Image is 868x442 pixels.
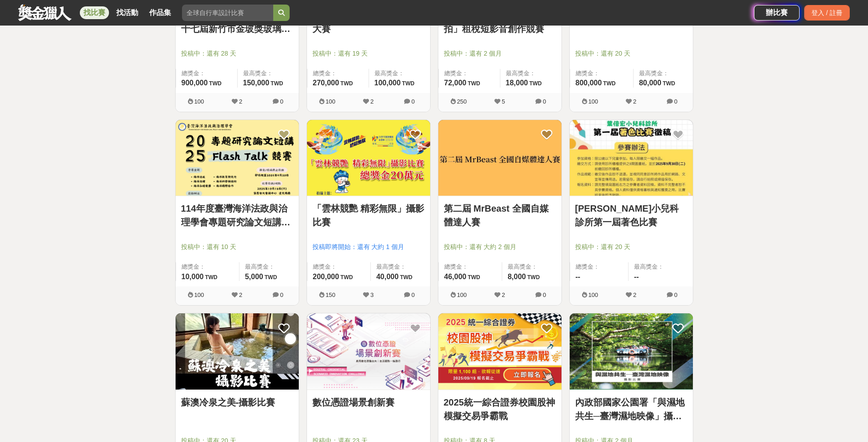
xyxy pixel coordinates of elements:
[181,395,293,409] a: 蘇澳冷泉之美-攝影比賽
[374,79,401,87] span: 100,000
[313,79,339,87] span: 270,000
[313,273,339,281] span: 200,000
[239,291,242,298] span: 2
[468,274,480,281] span: TWD
[444,69,494,78] span: 總獎金：
[326,291,336,298] span: 150
[457,291,467,298] span: 100
[243,69,293,78] span: 最高獎金：
[376,262,425,271] span: 最高獎金：
[194,98,204,105] span: 100
[182,5,273,21] input: 全球自行車設計比賽
[176,120,299,196] img: Cover Image
[374,69,425,78] span: 最高獎金：
[181,202,293,229] a: 114年度臺灣海洋法政與治理學會專題研究論文短講(Flash Talk)競賽
[444,79,467,87] span: 72,000
[508,262,556,271] span: 最高獎金：
[307,120,430,196] img: Cover Image
[176,313,299,390] a: Cover Image
[639,79,661,87] span: 80,000
[194,291,204,298] span: 100
[508,273,526,281] span: 8,000
[575,49,687,58] span: 投稿中：還有 20 天
[634,262,687,271] span: 最高獎金：
[239,98,242,105] span: 2
[529,80,541,87] span: TWD
[570,313,693,390] img: Cover Image
[182,273,204,281] span: 10,000
[80,6,109,19] a: 找比賽
[506,69,556,78] span: 最高獎金：
[754,5,800,21] a: 辦比賽
[527,274,540,281] span: TWD
[245,262,293,271] span: 最高獎金：
[576,69,628,78] span: 總獎金：
[326,98,336,105] span: 100
[182,69,232,78] span: 總獎金：
[570,120,693,197] a: Cover Image
[312,242,425,252] span: 投稿即將開始：還有 大約 1 個月
[265,274,277,281] span: TWD
[245,273,263,281] span: 5,000
[181,242,293,252] span: 投稿中：還有 10 天
[633,291,636,298] span: 2
[313,262,365,271] span: 總獎金：
[370,291,374,298] span: 3
[457,98,467,105] span: 250
[312,202,425,229] a: 「雲林競艷 精彩無限」攝影比賽
[113,6,142,19] a: 找活動
[576,262,623,271] span: 總獎金：
[543,98,546,105] span: 0
[438,313,561,390] img: Cover Image
[570,313,693,390] a: Cover Image
[444,202,556,229] a: 第二屆 MrBeast 全國自媒體達人賽
[340,274,353,281] span: TWD
[468,80,480,87] span: TWD
[444,262,496,271] span: 總獎金：
[181,49,293,58] span: 投稿中：還有 28 天
[634,273,639,281] span: --
[506,79,528,87] span: 18,000
[313,69,363,78] span: 總獎金：
[176,313,299,390] img: Cover Image
[307,313,430,390] a: Cover Image
[411,291,415,298] span: 0
[411,98,415,105] span: 0
[663,80,675,87] span: TWD
[270,80,283,87] span: TWD
[312,49,425,58] span: 投稿中：還有 19 天
[444,242,556,252] span: 投稿中：還有 大約 2 個月
[588,98,598,105] span: 100
[370,98,374,105] span: 2
[307,313,430,390] img: Cover Image
[280,98,283,105] span: 0
[502,98,505,105] span: 5
[570,120,693,196] img: Cover Image
[182,262,234,271] span: 總獎金：
[576,79,602,87] span: 800,000
[438,313,561,390] a: Cover Image
[603,80,615,87] span: TWD
[639,69,687,78] span: 最高獎金：
[438,120,561,196] img: Cover Image
[176,120,299,197] a: Cover Image
[502,291,505,298] span: 2
[588,291,598,298] span: 100
[444,273,467,281] span: 46,000
[280,291,283,298] span: 0
[182,79,208,87] span: 900,000
[444,49,556,58] span: 投稿中：還有 2 個月
[307,120,430,197] a: Cover Image
[543,291,546,298] span: 0
[312,395,425,409] a: 數位憑證場景創新賽
[400,274,412,281] span: TWD
[575,202,687,229] a: [PERSON_NAME]小兒科診所第一屆著色比賽
[576,273,581,281] span: --
[674,291,677,298] span: 0
[376,273,399,281] span: 40,000
[209,80,221,87] span: TWD
[575,242,687,252] span: 投稿中：還有 20 天
[438,120,561,197] a: Cover Image
[633,98,636,105] span: 2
